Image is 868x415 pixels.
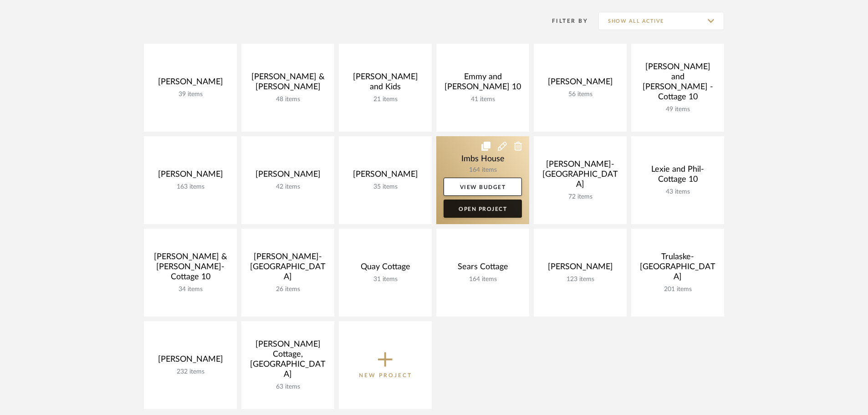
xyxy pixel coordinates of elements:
[444,276,522,283] div: 164 items
[541,193,619,201] div: 72 items
[444,96,522,103] div: 41 items
[541,77,619,91] div: [PERSON_NAME]
[638,164,717,188] div: Lexie and Phil-Cottage 10
[346,276,424,283] div: 31 items
[151,183,230,191] div: 163 items
[444,200,522,218] a: Open Project
[249,339,327,383] div: [PERSON_NAME] Cottage, [GEOGRAPHIC_DATA]
[249,383,327,391] div: 63 items
[444,178,522,196] a: View Budget
[249,183,327,191] div: 42 items
[541,159,619,193] div: [PERSON_NAME]- [GEOGRAPHIC_DATA]
[541,91,619,98] div: 56 items
[638,106,717,113] div: 49 items
[541,262,619,276] div: [PERSON_NAME]
[151,169,230,183] div: [PERSON_NAME]
[346,169,424,183] div: [PERSON_NAME]
[638,188,717,196] div: 43 items
[151,77,230,91] div: [PERSON_NAME]
[151,286,230,293] div: 34 items
[346,183,424,191] div: 35 items
[444,72,522,96] div: Emmy and [PERSON_NAME] 10
[346,262,424,276] div: Quay Cottage
[249,96,327,103] div: 48 items
[249,286,327,293] div: 26 items
[541,276,619,283] div: 123 items
[444,262,522,276] div: Sears Cottage
[151,252,230,286] div: [PERSON_NAME] & [PERSON_NAME]-Cottage 10
[151,354,230,368] div: [PERSON_NAME]
[638,252,717,286] div: Trulaske-[GEOGRAPHIC_DATA]
[249,169,327,183] div: [PERSON_NAME]
[346,72,424,96] div: [PERSON_NAME] and Kids
[346,96,424,103] div: 21 items
[359,371,412,380] p: New Project
[540,16,588,26] div: Filter By
[151,91,230,98] div: 39 items
[638,286,717,293] div: 201 items
[339,321,432,409] button: New Project
[151,368,230,376] div: 232 items
[249,72,327,96] div: [PERSON_NAME] & [PERSON_NAME]
[249,252,327,286] div: [PERSON_NAME]-[GEOGRAPHIC_DATA]
[638,62,717,106] div: [PERSON_NAME] and [PERSON_NAME] -Cottage 10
